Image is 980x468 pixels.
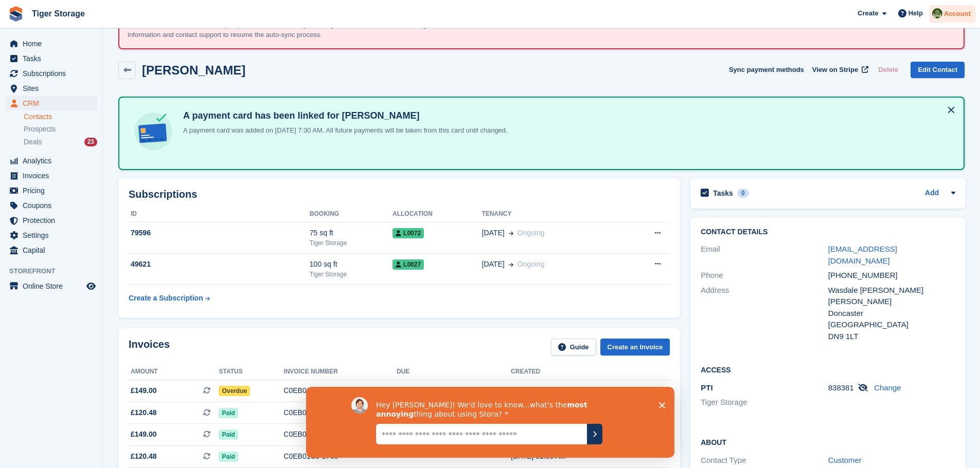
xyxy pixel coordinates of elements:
[23,198,84,213] span: Coupons
[701,455,828,466] div: Contact Type
[393,228,424,238] span: L0072
[179,125,508,136] p: A payment card was added on [DATE] 7:30 AM. All future payments will be taken from this card unti...
[5,169,97,183] a: menu
[24,137,42,147] span: Deals
[701,383,712,392] span: PTI
[129,228,310,238] div: 79596
[701,285,828,343] div: Address
[397,385,511,396] div: [DATE] 01:00 AM
[828,331,955,343] div: DN9 1LT
[5,154,97,168] a: menu
[84,138,97,146] div: 23
[932,8,942,18] img: Matthew Ellwood
[482,206,622,222] th: Tenancy
[24,124,56,134] span: Prospects
[129,259,310,270] div: 49621
[701,228,955,236] h2: Contact Details
[283,451,397,462] div: C0EB01C5-2765
[129,206,310,222] th: ID
[23,81,84,96] span: Sites
[142,63,245,77] h2: [PERSON_NAME]
[828,296,955,308] div: [PERSON_NAME]
[306,387,674,458] iframe: Survey by David from Stora
[129,189,670,200] h2: Subscriptions
[874,383,901,392] a: Change
[828,285,955,296] div: Wasdale [PERSON_NAME]
[310,206,393,222] th: Booking
[908,8,923,18] span: Help
[23,36,84,51] span: Home
[713,189,733,198] h2: Tasks
[219,408,238,418] span: Paid
[5,243,97,257] a: menu
[310,259,393,270] div: 100 sq ft
[828,245,897,265] a: [EMAIL_ADDRESS][DOMAIN_NAME]
[24,124,97,135] a: Prospects
[23,51,84,66] span: Tasks
[219,429,238,440] span: Paid
[808,62,870,79] a: View on Stripe
[283,385,397,396] div: C0EB01C5-3197
[737,189,749,198] div: 0
[5,51,97,66] a: menu
[129,293,203,304] div: Create a Subscription
[701,437,955,447] h2: About
[911,62,965,79] a: Edit Contact
[701,397,828,408] li: Tiger Storage
[310,270,393,279] div: Tiger Storage
[5,198,97,213] a: menu
[858,8,878,18] span: Create
[129,289,210,308] a: Create a Subscription
[874,62,902,79] button: Delete
[5,36,97,51] a: menu
[131,451,157,462] span: £120.48
[5,96,97,110] a: menu
[729,62,804,79] button: Sync payment methods
[310,228,393,238] div: 75 sq ft
[511,364,625,380] th: Created
[179,110,508,122] h4: A payment card has been linked for [PERSON_NAME]
[701,270,828,282] div: Phone
[23,213,84,228] span: Protection
[128,20,488,40] p: An error occurred with the auto-sync process for the site: Tiger Storage . Please review the for ...
[393,259,424,270] span: L0027
[701,364,955,375] h2: Access
[28,5,89,22] a: Tiger Storage
[283,407,397,418] div: C0EB01C5-3012
[24,112,97,122] a: Contacts
[219,364,283,380] th: Status
[129,364,219,380] th: Amount
[5,228,97,242] a: menu
[393,206,482,222] th: Allocation
[131,407,157,418] span: £120.48
[85,280,97,292] a: Preview store
[925,188,939,199] a: Add
[828,383,854,392] span: 838381
[132,110,175,153] img: card-linked-ebf98d0992dc2aeb22e95c0e3c79077019eb2392cfd83c6a337811c24bc77127.svg
[24,137,97,147] a: Deals 23
[551,339,596,355] a: Guide
[23,279,84,293] span: Online Store
[23,66,84,81] span: Subscriptions
[23,228,84,242] span: Settings
[511,385,625,396] div: [DATE] 01:08 AM
[23,96,84,110] span: CRM
[8,6,24,22] img: stora-icon-8386f47178a22dfd0bd8f6a31ec36ba5ce8667c1dd55bd0f319d3a0aa187defe.svg
[600,339,670,355] a: Create an Invoice
[219,386,250,396] span: Overdue
[5,279,97,293] a: menu
[812,65,858,75] span: View on Stripe
[23,243,84,257] span: Capital
[518,260,545,268] span: Ongoing
[828,270,955,282] div: [PHONE_NUMBER]
[396,21,448,29] a: knowledge base
[5,81,97,96] a: menu
[283,364,397,380] th: Invoice number
[5,213,97,228] a: menu
[944,9,971,19] span: Account
[482,228,505,238] span: [DATE]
